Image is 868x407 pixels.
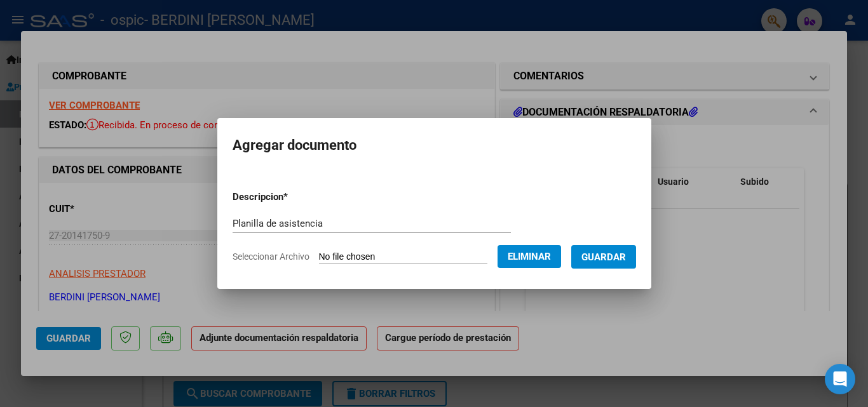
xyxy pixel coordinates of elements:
p: Descripcion [233,190,354,204]
span: Seleccionar Archivo [233,251,309,262]
button: Eliminar [498,245,561,268]
div: Open Intercom Messenger [825,364,855,394]
h2: Agregar documento [233,133,636,157]
button: Guardar [571,245,636,269]
span: Eliminar [508,251,551,262]
span: Guardar [581,251,626,263]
